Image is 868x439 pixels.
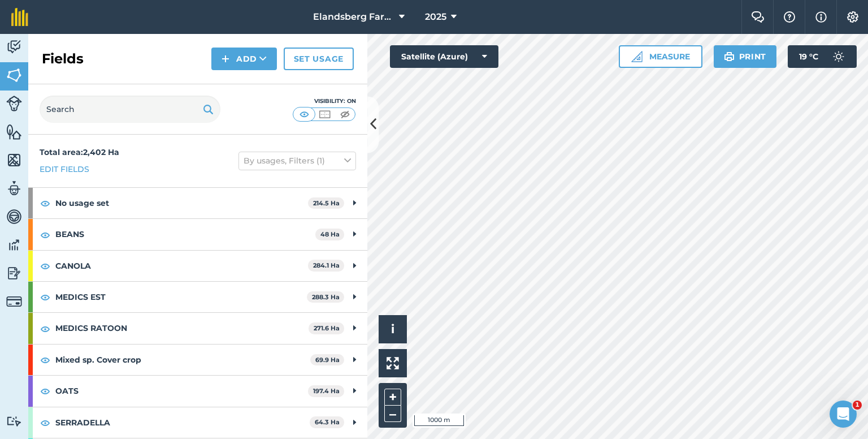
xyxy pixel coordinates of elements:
img: svg+xml;base64,PD94bWwgdmVyc2lvbj0iMS4wIiBlbmNvZGluZz0idXRmLTgiPz4KPCEtLSBHZW5lcmF0b3I6IEFkb2JlIE... [6,236,22,253]
button: Add [211,48,277,70]
img: svg+xml;base64,PHN2ZyB4bWxucz0iaHR0cDovL3d3dy53My5vcmcvMjAwMC9zdmciIHdpZHRoPSI1MCIgaGVpZ2h0PSI0MC... [297,109,311,120]
strong: 288.3 Ha [312,293,340,301]
img: svg+xml;base64,PHN2ZyB4bWxucz0iaHR0cDovL3d3dy53My5vcmcvMjAwMC9zdmciIHdpZHRoPSIxOCIgaGVpZ2h0PSIyNC... [40,196,50,210]
img: Ruler icon [631,51,643,62]
img: svg+xml;base64,PHN2ZyB4bWxucz0iaHR0cDovL3d3dy53My5vcmcvMjAwMC9zdmciIHdpZHRoPSI1MCIgaGVpZ2h0PSI0MC... [318,109,332,120]
img: svg+xml;base64,PHN2ZyB4bWxucz0iaHR0cDovL3d3dy53My5vcmcvMjAwMC9zdmciIHdpZHRoPSIxOCIgaGVpZ2h0PSIyNC... [40,353,50,367]
iframe: Intercom live chat [830,401,857,428]
img: svg+xml;base64,PHN2ZyB4bWxucz0iaHR0cDovL3d3dy53My5vcmcvMjAwMC9zdmciIHdpZHRoPSIxNyIgaGVpZ2h0PSIxNy... [815,10,827,24]
span: 1 [853,401,862,410]
span: 2025 [425,10,446,24]
img: fieldmargin Logo [11,8,28,26]
strong: 271.6 Ha [314,324,340,332]
strong: MEDICS RATOON [55,313,309,343]
button: i [379,315,407,343]
span: 19 ° C [799,45,818,68]
strong: 284.1 Ha [313,261,340,269]
img: svg+xml;base64,PHN2ZyB4bWxucz0iaHR0cDovL3d3dy53My5vcmcvMjAwMC9zdmciIHdpZHRoPSIxNCIgaGVpZ2h0PSIyNC... [222,52,229,66]
a: Set usage [284,48,354,70]
img: svg+xml;base64,PHN2ZyB4bWxucz0iaHR0cDovL3d3dy53My5vcmcvMjAwMC9zdmciIHdpZHRoPSI1MCIgaGVpZ2h0PSI0MC... [338,109,352,120]
strong: Total area : 2,402 Ha [40,147,119,157]
strong: 64.3 Ha [315,418,340,426]
span: i [391,322,394,336]
img: svg+xml;base64,PD94bWwgdmVyc2lvbj0iMS4wIiBlbmNvZGluZz0idXRmLTgiPz4KPCEtLSBHZW5lcmF0b3I6IEFkb2JlIE... [6,208,22,225]
strong: SERRADELLA [55,407,310,438]
button: By usages, Filters (1) [238,152,356,170]
div: BEANS48 Ha [28,219,367,249]
div: No usage set214.5 Ha [28,188,367,218]
strong: CANOLA [55,251,308,281]
div: SERRADELLA64.3 Ha [28,407,367,438]
img: svg+xml;base64,PHN2ZyB4bWxucz0iaHR0cDovL3d3dy53My5vcmcvMjAwMC9zdmciIHdpZHRoPSI1NiIgaGVpZ2h0PSI2MC... [6,152,22,169]
button: + [384,389,401,406]
img: svg+xml;base64,PD94bWwgdmVyc2lvbj0iMS4wIiBlbmNvZGluZz0idXRmLTgiPz4KPCEtLSBHZW5lcmF0b3I6IEFkb2JlIE... [6,96,22,111]
div: CANOLA284.1 Ha [28,251,367,281]
img: svg+xml;base64,PHN2ZyB4bWxucz0iaHR0cDovL3d3dy53My5vcmcvMjAwMC9zdmciIHdpZHRoPSIxOCIgaGVpZ2h0PSIyNC... [40,228,50,242]
img: Two speech bubbles overlapping with the left bubble in the forefront [751,11,765,23]
img: A question mark icon [783,11,796,23]
img: svg+xml;base64,PD94bWwgdmVyc2lvbj0iMS4wIiBlbmNvZGluZz0idXRmLTgiPz4KPCEtLSBHZW5lcmF0b3I6IEFkb2JlIE... [6,180,22,197]
strong: MEDICS EST [55,282,307,312]
button: 19 °C [788,45,857,68]
strong: No usage set [55,188,308,218]
img: svg+xml;base64,PHN2ZyB4bWxucz0iaHR0cDovL3d3dy53My5vcmcvMjAwMC9zdmciIHdpZHRoPSIxOCIgaGVpZ2h0PSIyNC... [40,416,50,429]
div: Mixed sp. Cover crop69.9 Ha [28,345,367,375]
strong: 197.4 Ha [313,387,340,395]
img: svg+xml;base64,PHN2ZyB4bWxucz0iaHR0cDovL3d3dy53My5vcmcvMjAwMC9zdmciIHdpZHRoPSIxOCIgaGVpZ2h0PSIyNC... [40,322,50,335]
img: svg+xml;base64,PD94bWwgdmVyc2lvbj0iMS4wIiBlbmNvZGluZz0idXRmLTgiPz4KPCEtLSBHZW5lcmF0b3I6IEFkb2JlIE... [6,265,22,282]
img: svg+xml;base64,PHN2ZyB4bWxucz0iaHR0cDovL3d3dy53My5vcmcvMjAwMC9zdmciIHdpZHRoPSIxOSIgaGVpZ2h0PSIyNC... [203,102,214,116]
img: svg+xml;base64,PD94bWwgdmVyc2lvbj0iMS4wIiBlbmNvZGluZz0idXRmLTgiPz4KPCEtLSBHZW5lcmF0b3I6IEFkb2JlIE... [827,45,850,68]
button: Satellite (Azure) [390,45,498,68]
div: MEDICS EST288.3 Ha [28,282,367,312]
button: Measure [619,45,702,68]
strong: OATS [55,376,308,406]
img: svg+xml;base64,PD94bWwgdmVyc2lvbj0iMS4wIiBlbmNvZGluZz0idXRmLTgiPz4KPCEtLSBHZW5lcmF0b3I6IEFkb2JlIE... [6,294,22,309]
img: A cog icon [846,11,860,23]
strong: 214.5 Ha [313,199,340,207]
img: svg+xml;base64,PHN2ZyB4bWxucz0iaHR0cDovL3d3dy53My5vcmcvMjAwMC9zdmciIHdpZHRoPSI1NiIgaGVpZ2h0PSI2MC... [6,67,22,84]
div: Visibility: On [293,97,356,106]
div: OATS197.4 Ha [28,376,367,406]
strong: 48 Ha [320,230,340,238]
img: svg+xml;base64,PD94bWwgdmVyc2lvbj0iMS4wIiBlbmNvZGluZz0idXRmLTgiPz4KPCEtLSBHZW5lcmF0b3I6IEFkb2JlIE... [6,38,22,55]
img: svg+xml;base64,PHN2ZyB4bWxucz0iaHR0cDovL3d3dy53My5vcmcvMjAwMC9zdmciIHdpZHRoPSIxOCIgaGVpZ2h0PSIyNC... [40,384,50,398]
span: Elandsberg Farms [313,10,394,24]
strong: Mixed sp. Cover crop [55,345,310,375]
strong: 69.9 Ha [315,356,340,364]
img: Four arrows, one pointing top left, one top right, one bottom right and the last bottom left [387,357,399,369]
button: – [384,406,401,422]
input: Search [40,96,220,123]
img: svg+xml;base64,PHN2ZyB4bWxucz0iaHR0cDovL3d3dy53My5vcmcvMjAwMC9zdmciIHdpZHRoPSIxOSIgaGVpZ2h0PSIyNC... [724,50,735,63]
h2: Fields [42,50,84,68]
img: svg+xml;base64,PHN2ZyB4bWxucz0iaHR0cDovL3d3dy53My5vcmcvMjAwMC9zdmciIHdpZHRoPSI1NiIgaGVpZ2h0PSI2MC... [6,123,22,140]
button: Print [714,45,777,68]
a: Edit fields [40,163,89,175]
strong: BEANS [55,219,315,249]
div: MEDICS RATOON271.6 Ha [28,313,367,343]
img: svg+xml;base64,PHN2ZyB4bWxucz0iaHR0cDovL3d3dy53My5vcmcvMjAwMC9zdmciIHdpZHRoPSIxOCIgaGVpZ2h0PSIyNC... [40,290,50,304]
img: svg+xml;base64,PHN2ZyB4bWxucz0iaHR0cDovL3d3dy53My5vcmcvMjAwMC9zdmciIHdpZHRoPSIxOCIgaGVpZ2h0PSIyNC... [40,259,50,273]
img: svg+xml;base64,PD94bWwgdmVyc2lvbj0iMS4wIiBlbmNvZGluZz0idXRmLTgiPz4KPCEtLSBHZW5lcmF0b3I6IEFkb2JlIE... [6,416,22,427]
